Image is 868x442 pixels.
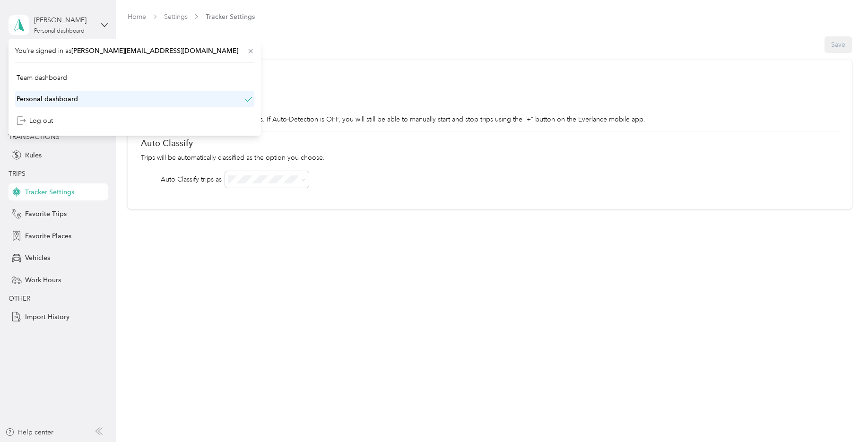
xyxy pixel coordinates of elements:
[25,231,71,241] span: Favorite Places
[15,46,254,56] span: You’re signed in as
[25,150,42,160] span: Rules
[25,209,67,219] span: Favorite Trips
[141,78,839,88] div: Settings
[34,15,93,25] div: [PERSON_NAME]
[25,312,69,322] span: Import History
[25,275,61,285] span: Work Hours
[25,253,50,263] span: Vehicles
[25,187,74,197] span: Tracker Settings
[71,47,238,55] span: [PERSON_NAME][EMAIL_ADDRESS][DOMAIN_NAME]
[17,73,67,83] div: Team dashboard
[164,13,188,21] a: Settings
[206,12,255,22] span: Tracker Settings
[141,153,839,163] p: Trips will be automatically classified as the option you choose.
[128,13,146,21] a: Home
[815,389,868,442] iframe: Everlance-gr Chat Button Frame
[141,138,839,148] div: Auto Classify
[34,28,85,34] div: Personal dashboard
[9,133,60,141] span: TRANSACTIONS
[9,170,26,178] span: TRIPS
[9,295,30,303] span: OTHER
[17,94,78,104] div: Personal dashboard
[161,174,222,184] div: Auto Classify trips as
[17,116,53,126] div: Log out
[5,427,53,437] button: Help center
[141,114,839,124] p: This turns on auto-detection of your trips. If Auto-Detection is OFF, you will still be able to m...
